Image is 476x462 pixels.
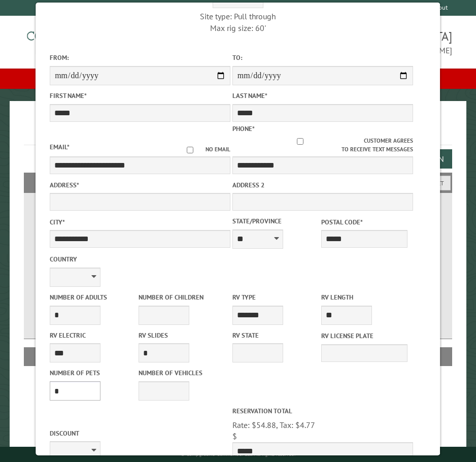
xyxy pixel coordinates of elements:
label: State/Province [232,216,319,226]
label: Postal Code [321,217,408,227]
label: First Name [50,91,230,101]
input: Customer agrees to receive text messages [236,138,364,145]
label: To: [232,53,413,62]
input: No email [175,147,206,153]
label: Number of Pets [50,368,137,378]
label: Phone [232,124,255,133]
label: Number of Children [139,292,225,302]
label: Number of Adults [50,292,137,302]
label: Address [50,180,230,190]
label: Number of Vehicles [139,368,225,378]
span: Rate: $54.88, Tax: $4.77 [232,420,315,430]
label: RV License Plate [321,331,408,341]
div: Max rig size: 60' [148,22,328,34]
label: No email [175,145,230,154]
label: RV State [232,331,319,340]
label: Address 2 [232,180,413,190]
h1: Reservations [24,117,452,145]
img: Campground Commander [24,20,151,59]
label: Country [50,254,230,264]
label: Last Name [232,91,413,101]
label: RV Electric [50,331,137,340]
label: City [50,217,230,227]
label: Discount [50,428,230,438]
h2: Filters [24,173,452,192]
th: Site [29,347,69,366]
label: RV Length [321,292,408,302]
label: Customer agrees to receive text messages [232,137,413,154]
label: Reservation Total [232,406,413,416]
span: $ [232,431,237,441]
label: Email [50,143,70,151]
label: RV Type [232,292,319,302]
small: © Campground Commander LLC. All rights reserved. [181,451,295,457]
label: From: [50,53,230,62]
label: RV Slides [139,331,225,340]
div: Site type: Pull through [148,11,328,22]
